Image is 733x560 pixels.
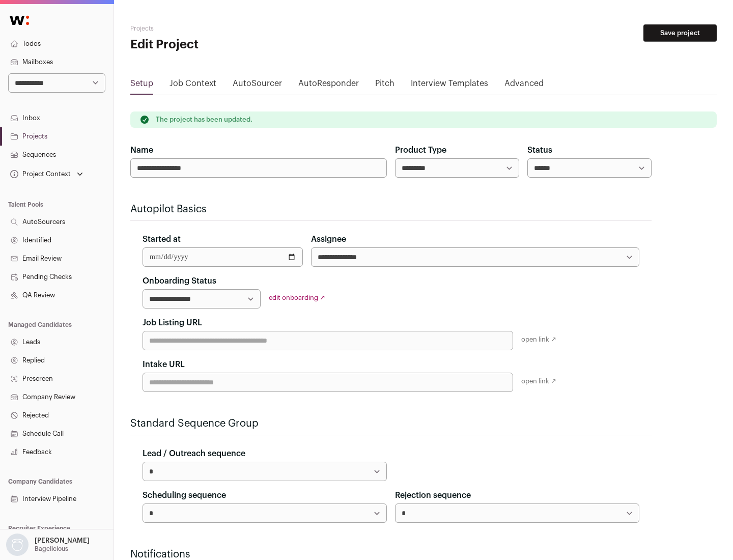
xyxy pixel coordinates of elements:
a: Interview Templates [411,77,488,94]
label: Assignee [311,233,346,245]
a: edit onboarding ↗ [269,294,325,301]
h2: Standard Sequence Group [130,416,652,431]
a: AutoResponder [298,77,359,94]
h2: Projects [130,24,326,33]
label: Rejection sequence [395,489,471,501]
img: Wellfound [4,10,35,31]
label: Scheduling sequence [143,489,226,501]
button: Save project [643,24,717,42]
label: Started at [143,233,181,245]
label: Onboarding Status [143,275,216,287]
button: Open dropdown [8,167,85,181]
button: Open dropdown [4,534,92,556]
h2: Autopilot Basics [130,202,652,216]
a: Job Context [170,77,216,94]
label: Lead / Outreach sequence [143,447,245,460]
a: Advanced [504,77,544,94]
p: Bagelicious [35,545,68,553]
a: AutoSourcer [233,77,282,94]
a: Pitch [375,77,394,94]
img: nopic.png [6,534,29,556]
p: [PERSON_NAME] [35,537,90,545]
p: The project has been updated. [156,116,252,124]
a: Setup [130,77,153,94]
label: Name [130,144,153,156]
label: Job Listing URL [143,317,202,329]
label: Status [527,144,552,156]
div: Project Context [8,170,71,178]
label: Intake URL [143,358,185,371]
label: Product Type [395,144,446,156]
h1: Edit Project [130,37,326,53]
